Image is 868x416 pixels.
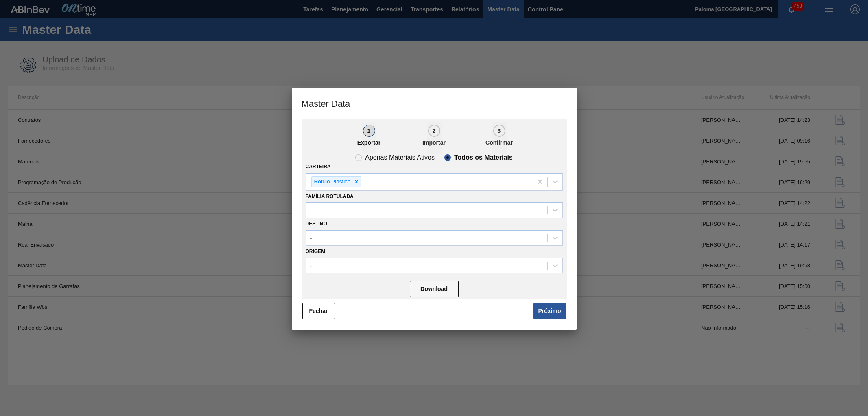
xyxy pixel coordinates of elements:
[310,207,312,214] div: -
[310,235,312,242] div: -
[302,303,335,319] button: Fechar
[414,139,455,146] p: Importar
[306,249,326,254] label: Origem
[306,164,331,169] label: Carteira
[306,221,327,227] label: Destino
[362,122,376,154] button: 1Exportar
[349,139,389,146] p: Exportar
[492,122,507,154] button: 3Confirmar
[410,281,459,297] button: Download
[427,122,442,154] button: 2Importar
[306,194,354,199] label: Família Rotulada
[355,154,435,161] clb-radio-button: Apenas Materiais Ativos
[310,262,312,269] div: -
[533,303,566,319] button: Próximo
[363,125,375,137] div: 1
[292,88,577,119] h3: Master Data
[493,125,505,137] div: 3
[444,154,513,161] clb-radio-button: Todos os Materiais
[428,125,440,137] div: 2
[479,139,520,146] p: Confirmar
[312,177,352,187] div: Rótulo Plástico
